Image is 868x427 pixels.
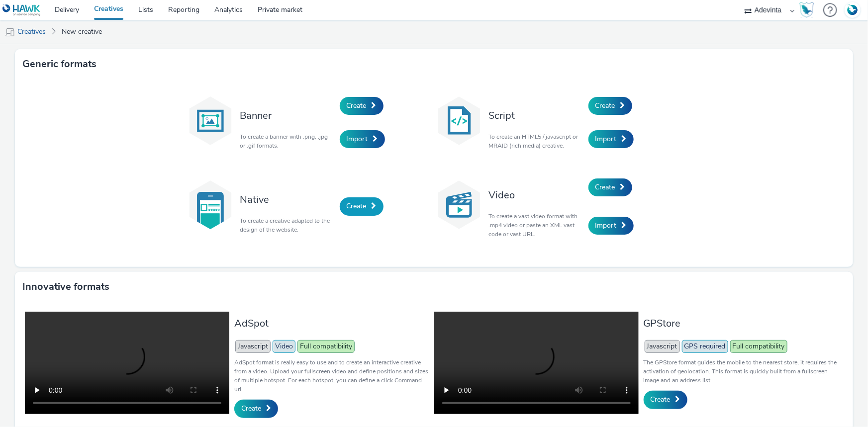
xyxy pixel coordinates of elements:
h3: Native [240,193,335,206]
img: banner.svg [186,96,235,146]
span: Create [347,201,367,211]
a: Import [340,130,385,148]
span: Import [595,221,617,230]
p: The GPStore format guides the mobile to the nearest store, it requires the activation of geolocat... [644,358,838,385]
a: Create [340,197,384,215]
span: Create [595,101,615,110]
span: Create [347,101,367,110]
a: New creative [57,20,107,44]
p: To create a banner with .png, .jpg or .gif formats. [240,132,335,150]
h3: Video [489,188,583,202]
span: Create [651,395,671,404]
a: Hawk Academy [799,2,818,18]
h3: Generic formats [22,57,96,72]
img: mobile [5,27,15,37]
h3: Script [489,109,583,122]
span: Import [595,134,617,144]
img: video.svg [434,180,484,230]
a: Create [644,391,687,409]
a: Import [588,217,634,235]
img: undefined Logo [2,4,41,16]
span: Full compatibility [297,340,355,353]
h3: GPStore [644,317,838,330]
img: native.svg [186,180,235,230]
span: Create [595,182,615,192]
a: Create [340,97,384,115]
img: code.svg [434,96,484,146]
span: Full compatibility [730,340,787,353]
a: Create [588,97,632,115]
a: Import [588,130,634,148]
span: Create [241,404,261,413]
a: Create [234,400,278,418]
span: Javascript [235,340,271,353]
span: Javascript [645,340,680,353]
img: Account FR [845,2,860,17]
p: To create a creative adapted to the design of the website. [240,216,335,234]
p: To create a vast video format with .mp4 video or paste an XML vast code or vast URL. [489,212,583,239]
span: Import [347,134,368,144]
h3: Innovative formats [22,279,109,294]
h3: Banner [240,109,335,122]
a: Create [588,178,632,196]
p: To create an HTML5 / javascript or MRAID (rich media) creative. [489,132,583,150]
img: Hawk Academy [799,2,814,18]
span: Video [273,340,295,353]
h3: AdSpot [234,317,429,330]
p: AdSpot format is really easy to use and to create an interactive creative from a video. Upload yo... [234,358,429,394]
span: GPS required [682,340,728,353]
